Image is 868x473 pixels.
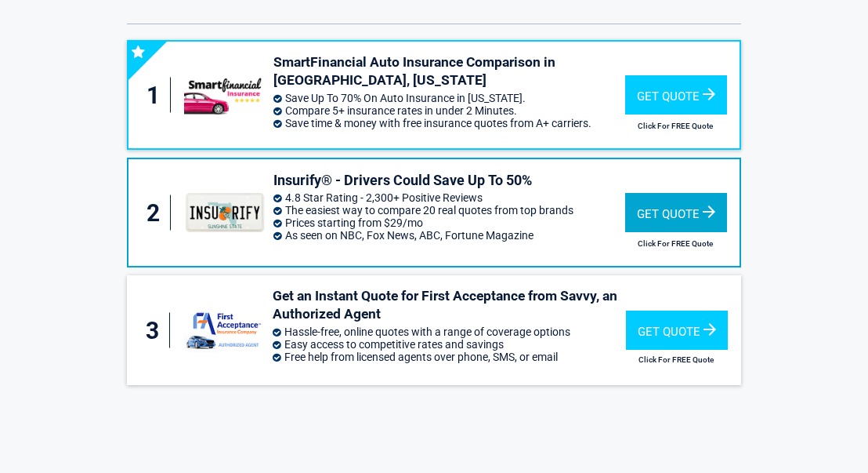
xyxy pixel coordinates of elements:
[273,117,625,129] li: Save time & money with free insurance quotes from A+ carriers.
[273,216,625,229] li: Prices starting from $29/mo
[184,193,265,232] img: insurify's logo
[273,104,625,117] li: Compare 5+ insurance rates in under 2 Minutes.
[273,53,625,89] h3: SmartFinancial Auto Insurance Comparison in [GEOGRAPHIC_DATA], [US_STATE]
[625,193,727,232] div: Get Quote
[273,351,626,363] li: Free help from licensed agents over phone, SMS, or email
[143,313,169,348] div: 3
[273,171,625,189] h3: Insurify® - Drivers Could Save Up To 50%
[273,338,626,351] li: Easy access to competitive rates and savings
[273,326,626,338] li: Hassle-free, online quotes with a range of coverage options
[625,122,725,130] h2: Click For FREE Quote
[626,355,727,364] h2: Click For FREE Quote
[273,191,625,204] li: 4.8 Star Rating - 2,300+ Positive Reviews
[625,239,725,248] h2: Click For FREE Quote
[273,92,625,104] li: Save Up To 70% On Auto Insurance in [US_STATE].
[273,287,626,323] h3: Get an Instant Quote for First Acceptance from Savvy, an Authorized Agent
[184,75,265,115] img: smartfinancial's logo
[626,311,728,350] div: Get Quote
[144,78,171,113] div: 1
[273,204,625,216] li: The easiest way to compare 20 real quotes from top brands
[273,229,625,242] li: As seen on NBC, Fox News, ABC, Fortune Magazine
[144,195,171,231] div: 2
[625,75,727,115] div: Get Quote
[183,307,265,354] img: savvy's logo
